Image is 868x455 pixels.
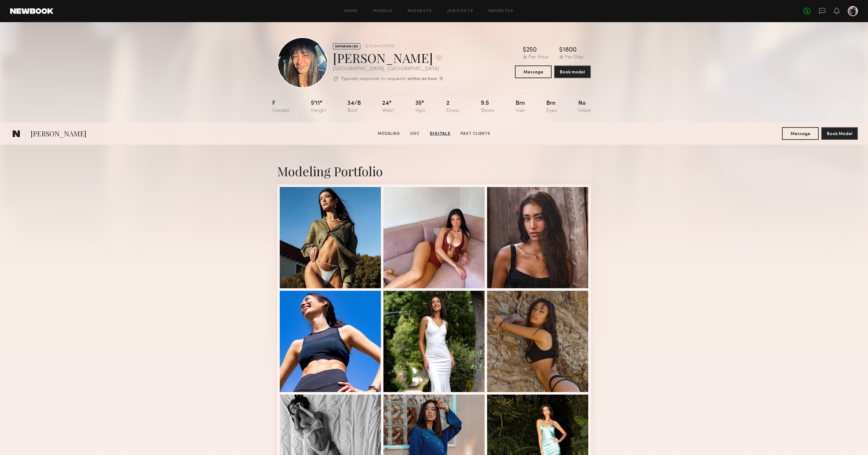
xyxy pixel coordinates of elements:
button: Message [782,127,819,140]
div: $ [523,47,526,53]
div: 1800 [563,47,577,53]
div: No [578,101,591,114]
a: Models [373,9,392,13]
a: Home [344,9,358,13]
div: 24" [382,101,394,114]
div: Online [DATE] [370,44,394,48]
div: [GEOGRAPHIC_DATA] , [GEOGRAPHIC_DATA] [333,66,443,72]
div: 5'11" [311,101,326,114]
div: F [272,101,290,114]
div: 35" [415,101,425,114]
div: Modeling Portfolio [277,163,591,179]
div: EXPERIENCED [333,43,360,49]
div: Per Day [565,55,583,60]
a: Digitals [427,131,453,137]
div: 9.5 [481,101,494,114]
div: 250 [526,47,537,53]
a: Job Posts [447,9,474,13]
span: [PERSON_NAME] [31,129,86,140]
a: Modeling [375,131,403,137]
a: Book Model [821,131,858,136]
div: $ [559,47,563,53]
a: Favorites [488,9,513,13]
div: Brn [516,101,525,114]
a: UGC [408,131,422,137]
div: 34/b [347,101,361,114]
b: within an hour [407,77,437,81]
a: Requests [408,9,432,13]
div: 2 [446,101,460,114]
p: Typically responds to requests [341,77,406,81]
button: Book model [554,65,591,78]
a: Past Clients [458,131,493,137]
div: Brn [546,101,557,114]
button: Book Model [821,127,858,140]
div: Per Hour [529,55,549,60]
div: [PERSON_NAME] [333,49,443,66]
button: Message [515,65,552,78]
